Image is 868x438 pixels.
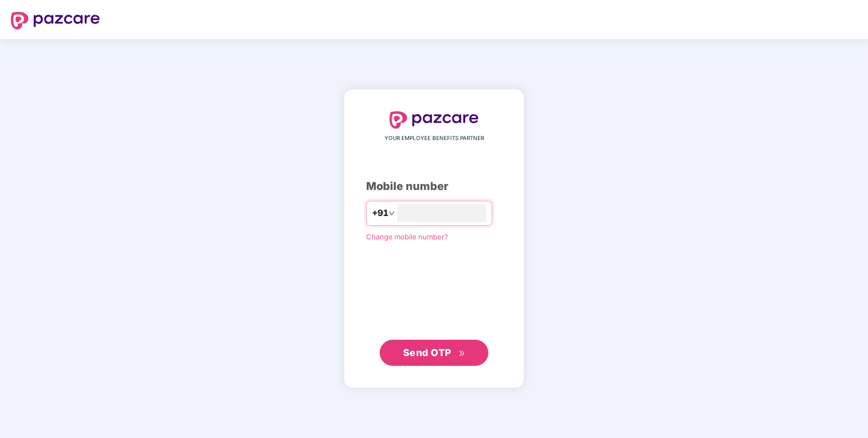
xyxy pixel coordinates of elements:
[388,210,395,217] span: down
[389,111,479,129] img: logo
[380,340,488,366] button: Send OTPdouble-right
[372,206,388,220] span: +91
[403,347,451,358] span: Send OTP
[385,134,484,143] span: YOUR EMPLOYEE BENEFITS PARTNER
[366,178,502,195] div: Mobile number
[366,232,448,241] a: Change mobile number?
[11,12,100,29] img: logo
[458,350,466,357] span: double-right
